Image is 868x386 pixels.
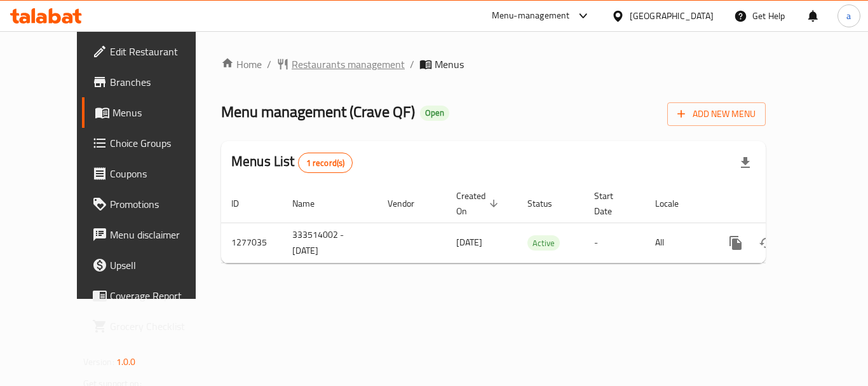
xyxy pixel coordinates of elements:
[231,196,255,211] span: ID
[116,354,136,370] span: 1.0.0
[645,223,710,263] td: All
[231,152,353,173] h2: Menus List
[221,184,853,263] table: enhanced table
[110,319,212,334] span: Grocery Checklist
[110,44,212,59] span: Edit Restaurant
[410,57,414,72] li: /
[82,158,222,189] a: Coupons
[298,153,353,173] div: Total records count
[82,250,222,280] a: Upsell
[751,228,782,258] button: Change Status
[110,196,212,212] span: Promotions
[584,223,645,263] td: -
[282,223,377,263] td: 333514002 - [DATE]
[420,107,449,118] span: Open
[110,74,212,90] span: Branches
[846,9,851,23] span: a
[82,280,222,311] a: Coverage Report
[655,196,695,211] span: Locale
[221,223,282,263] td: 1277035
[730,148,761,178] div: Export file
[276,57,405,72] a: Restaurants management
[594,188,630,219] span: Start Date
[292,57,405,72] span: Restaurants management
[630,9,714,23] div: [GEOGRAPHIC_DATA]
[492,8,570,24] div: Menu-management
[710,184,853,223] th: Actions
[388,196,431,211] span: Vendor
[221,57,262,72] a: Home
[110,288,212,303] span: Coverage Report
[82,128,222,158] a: Choice Groups
[110,227,212,242] span: Menu disclaimer
[677,106,756,122] span: Add New Menu
[456,234,482,251] span: [DATE]
[721,228,751,258] button: more
[82,97,222,128] a: Menus
[527,236,560,251] span: Active
[82,36,222,67] a: Edit Restaurant
[221,57,766,72] nav: breadcrumb
[110,135,212,151] span: Choice Groups
[435,57,464,72] span: Menus
[267,57,271,72] li: /
[82,67,222,97] a: Branches
[299,157,353,169] span: 1 record(s)
[456,188,502,219] span: Created On
[82,219,222,250] a: Menu disclaimer
[527,235,560,251] div: Active
[420,106,449,121] div: Open
[110,258,212,273] span: Upsell
[82,311,222,341] a: Grocery Checklist
[292,196,331,211] span: Name
[527,196,569,211] span: Status
[112,105,212,120] span: Menus
[110,166,212,181] span: Coupons
[82,189,222,219] a: Promotions
[667,102,766,126] button: Add New Menu
[221,97,415,126] span: Menu management ( Crave QF )
[83,354,114,370] span: Version:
